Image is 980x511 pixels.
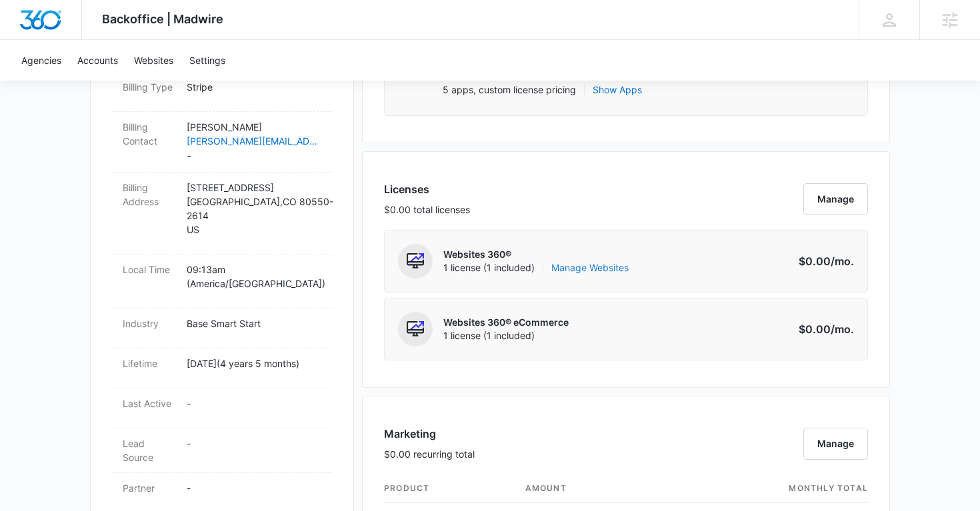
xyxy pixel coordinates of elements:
[803,428,868,460] button: Manage
[123,262,176,276] dt: Local Time
[123,481,176,495] dt: Partner
[803,183,868,215] button: Manage
[384,447,475,461] p: $0.00 recurring total
[660,474,868,503] th: monthly total
[123,181,176,209] dt: Billing Address
[126,40,181,81] a: Websites
[112,348,332,388] div: Lifetime[DATE](4 years 5 months)
[443,316,569,329] p: Websites 360® eCommerce
[384,426,475,442] h3: Marketing
[593,83,642,97] button: Show Apps
[112,112,332,173] div: Billing Contact[PERSON_NAME][PERSON_NAME][EMAIL_ADDRESS][PERSON_NAME][DOMAIN_NAME]-
[181,40,233,81] a: Settings
[112,173,332,255] div: Billing Address[STREET_ADDRESS][GEOGRAPHIC_DATA],CO 80550-2614US
[443,261,629,274] span: 1 license (1 included)
[187,120,321,134] p: [PERSON_NAME]
[69,40,126,81] a: Accounts
[13,40,69,81] a: Agencies
[384,203,470,217] p: $0.00 total licenses
[187,436,321,450] p: -
[791,321,854,337] p: $0.00
[123,80,176,94] dt: Billing Type
[515,474,660,503] th: amount
[112,388,332,428] div: Last Active-
[791,253,854,269] p: $0.00
[123,356,176,370] dt: Lifetime
[112,255,332,308] div: Local Time09:13am (America/[GEOGRAPHIC_DATA])
[187,120,321,164] dd: -
[112,72,332,112] div: Billing TypeStripe
[123,396,176,410] dt: Last Active
[187,181,321,237] p: [STREET_ADDRESS] [GEOGRAPHIC_DATA] , CO 80550-2614 US
[187,356,321,370] p: [DATE] ( 4 years 5 months )
[831,255,854,268] span: /mo.
[123,120,176,148] dt: Billing Contact
[187,481,321,495] p: -
[831,322,854,336] span: /mo.
[384,474,515,503] th: product
[384,181,470,197] h3: Licenses
[102,12,223,26] span: Backoffice | Madwire
[443,329,569,342] span: 1 license (1 included)
[112,308,332,348] div: IndustryBase Smart Start
[187,396,321,410] p: -
[443,248,629,261] p: Websites 360®
[187,134,321,148] a: [PERSON_NAME][EMAIL_ADDRESS][PERSON_NAME][DOMAIN_NAME]
[187,316,321,330] p: Base Smart Start
[187,262,321,290] p: 09:13am ( America/[GEOGRAPHIC_DATA] )
[443,83,576,97] p: 5 apps, custom license pricing
[123,316,176,330] dt: Industry
[123,436,176,464] dt: Lead Source
[112,428,332,473] div: Lead Source-
[551,261,629,274] a: Manage Websites
[187,80,321,94] p: Stripe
